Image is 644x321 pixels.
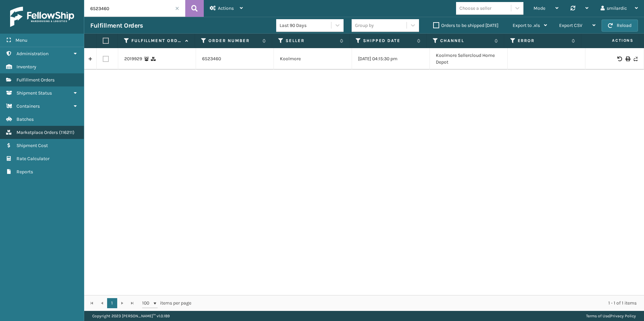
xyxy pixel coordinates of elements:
label: Seller [286,38,336,44]
label: Shipped Date [363,38,414,44]
span: Batches [17,116,34,122]
span: ( 116211 ) [59,130,74,135]
div: Group by [355,22,374,29]
div: Choose a seller [459,5,491,12]
span: Inventory [17,64,36,70]
i: Never Shipped [634,57,638,61]
button: Reload [602,20,638,32]
i: Print BOL [625,57,630,61]
span: Administration [17,51,49,57]
i: Void BOL [617,57,621,61]
span: 100 [142,300,152,307]
a: 6523460 [202,56,221,62]
label: Channel [440,38,491,44]
h3: Fulfillment Orders [90,22,143,30]
span: Actions [218,5,234,11]
span: Export CSV [559,23,582,28]
span: Containers [17,103,40,109]
span: Reports [17,169,33,175]
a: 2019929 [124,56,142,62]
label: Order Number [208,38,259,44]
div: Last 90 Days [280,22,332,29]
a: Terms of Use [586,314,609,318]
span: Shipment Status [17,90,52,96]
span: Menu [15,37,27,43]
td: Koolmore Sellercloud Home Depot [430,48,508,70]
label: Error [518,38,568,44]
span: Rate Calculator [17,156,50,162]
a: 1 [107,298,117,308]
span: Mode [534,5,545,11]
a: Privacy Policy [610,314,636,318]
label: Orders to be shipped [DATE] [433,23,498,28]
span: Marketplace Orders [17,130,58,135]
span: items per page [142,298,191,308]
td: [DATE] 04:15:30 pm [352,48,430,70]
span: Shipment Cost [17,143,48,148]
td: Koolmore [274,48,352,70]
p: Copyright 2023 [PERSON_NAME]™ v 1.0.189 [92,311,170,321]
img: logo [10,7,74,27]
label: Fulfillment Order Id [131,38,182,44]
span: Export to .xls [513,23,540,28]
div: 1 - 1 of 1 items [201,300,637,307]
span: Actions [583,35,638,46]
span: Fulfillment Orders [17,77,55,83]
div: | [586,311,636,321]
